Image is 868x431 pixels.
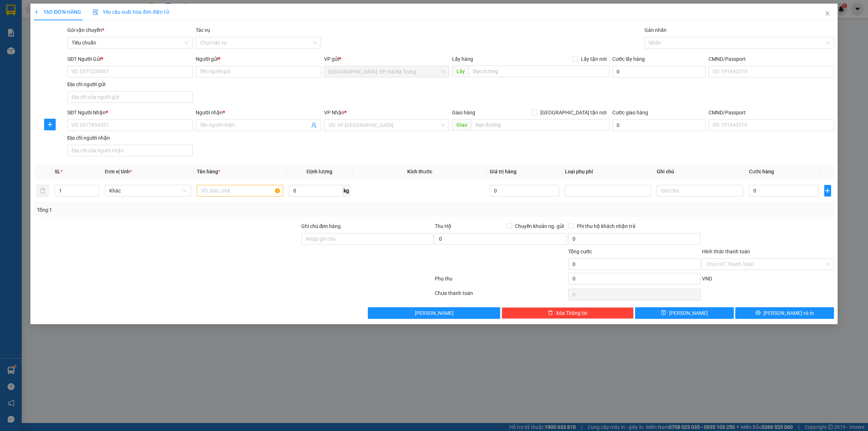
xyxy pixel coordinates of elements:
input: Dọc đường [469,66,609,77]
span: Giao hàng [452,110,475,115]
div: Người nhận [196,109,321,117]
span: Hà Nội: VP Hai Bà Trưng [328,66,445,77]
div: Địa chỉ người gửi [67,80,193,88]
span: Giá trị hàng [490,169,516,174]
label: Hình thức thanh toán [702,249,750,254]
th: Loại phụ phí [562,165,654,179]
span: VP Nhận [324,110,344,115]
span: Kích thước [407,169,432,174]
input: Ghi chú đơn hàng [301,233,433,245]
span: printer [756,310,761,316]
input: Dọc đường [471,119,609,131]
div: VP gửi [324,55,450,63]
span: save [661,310,666,316]
div: SĐT Người Gửi [67,55,193,63]
span: Cước hàng [749,169,774,174]
span: kg [343,185,350,197]
span: Thu Hộ [435,223,451,229]
span: Định lượng [307,169,332,174]
span: [PERSON_NAME] [415,309,454,317]
span: Tiêu chuẩn [72,37,188,48]
span: close [825,10,830,16]
span: Phí thu hộ khách nhận trả [574,222,638,230]
span: SL [55,169,60,174]
span: [GEOGRAPHIC_DATA] tận nơi [537,109,609,117]
label: Cước giao hàng [612,110,648,115]
div: CMND/Passport [709,55,834,63]
input: VD: Bàn, Ghế [197,185,283,197]
div: CMND/Passport [709,109,834,117]
span: Đơn vị tính [105,169,132,174]
span: Yêu cầu xuất hóa đơn điện tử [93,9,169,15]
button: plus [824,185,831,197]
div: SĐT Người Nhận [67,109,193,117]
input: Địa chỉ của người gửi [67,91,193,103]
button: plus [44,119,56,130]
div: Người gửi [196,55,321,63]
div: Chưa thanh toán [434,289,567,302]
input: Cước giao hàng [612,119,706,131]
button: Close [817,4,838,24]
span: user-add [311,122,317,128]
span: Lấy hàng [452,56,473,62]
span: TẠO ĐƠN HÀNG [34,9,81,15]
div: Địa chỉ người nhận [67,134,193,142]
span: Tên hàng [197,169,220,174]
label: Gán nhãn [644,27,667,33]
button: [PERSON_NAME] [368,307,500,319]
span: [PERSON_NAME] [669,309,708,317]
span: plus [825,188,831,194]
span: Lấy [452,66,469,77]
span: VND [702,276,712,282]
img: icon [93,9,98,15]
span: Khác [109,185,187,196]
th: Ghi chú [654,165,746,179]
span: plus [44,122,55,127]
span: delete [548,310,553,316]
input: Địa chỉ của người nhận [67,145,193,156]
button: deleteXóa Thông tin [502,307,634,319]
span: Gói vận chuyển [67,27,104,33]
span: [PERSON_NAME] và In [763,309,814,317]
button: printer[PERSON_NAME] và In [735,307,834,319]
span: Xóa Thông tin [556,309,587,317]
span: Giao [452,119,471,131]
button: save[PERSON_NAME] [635,307,734,319]
input: 0 [490,185,559,197]
input: Cước lấy hàng [612,66,706,77]
input: Ghi Chú [657,185,743,197]
span: plus [34,9,39,14]
label: Ghi chú đơn hàng [301,223,341,229]
span: Tổng cước [568,249,592,254]
label: Tác vụ [196,27,210,33]
button: delete [37,185,48,197]
div: Tổng: 1 [37,206,335,214]
span: Lấy tận nơi [578,55,609,63]
span: Chuyển khoản ng. gửi [512,222,567,230]
div: Phụ thu [434,275,567,287]
label: Cước lấy hàng [612,56,645,62]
